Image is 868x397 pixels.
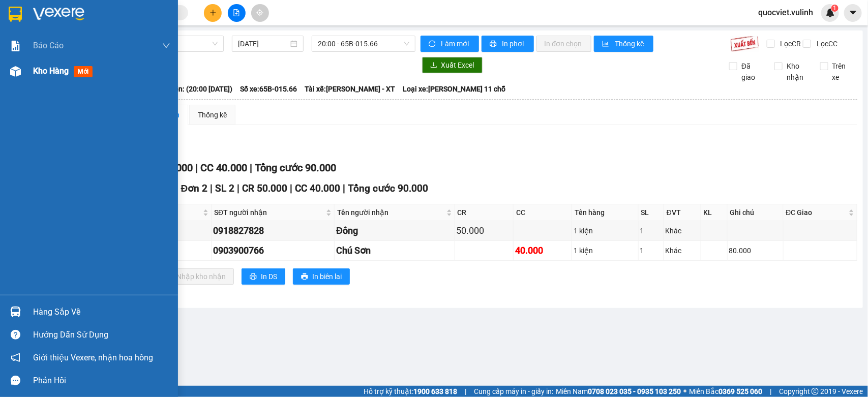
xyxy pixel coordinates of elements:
[639,204,664,221] th: SL
[482,36,534,52] button: printerIn phơi
[770,386,771,397] span: |
[33,351,153,364] span: Giới thiệu Vexere, nhận hoa hồng
[502,38,526,49] span: In phơi
[833,5,836,12] span: 1
[301,273,308,281] span: printer
[74,66,93,77] span: mới
[457,224,512,238] div: 50.000
[336,224,453,238] div: Đông
[181,182,208,194] span: Đơn 2
[312,271,342,282] span: In biên lai
[10,41,21,51] img: solution-icon
[233,9,240,16] span: file-add
[776,38,803,49] span: Lọc CR
[195,162,198,174] span: |
[240,83,297,95] span: Số xe: 65B-015.66
[158,83,232,95] span: Chuyến: (20:00 [DATE])
[364,386,457,397] span: Hỗ trợ kỹ thuật:
[200,162,247,174] span: CC 40.000
[242,268,285,285] button: printerIn DS
[514,204,572,221] th: CC
[640,245,662,256] div: 1
[237,182,240,194] span: |
[33,39,64,52] span: Báo cáo
[33,304,170,320] div: Hàng sắp về
[640,225,662,236] div: 1
[666,245,699,256] div: Khác
[293,268,350,285] button: printerIn biên lai
[421,36,479,52] button: syncLàm mới
[348,182,428,194] span: Tổng cước 90.000
[10,307,21,317] img: warehouse-icon
[9,7,22,22] img: logo-vxr
[213,224,333,238] div: 0918827828
[11,376,20,385] span: message
[574,225,636,236] div: 1 kiện
[295,182,340,194] span: CC 40.000
[162,42,170,50] span: down
[250,162,252,174] span: |
[343,182,345,194] span: |
[242,182,287,194] span: CR 50.000
[11,353,20,362] span: notification
[831,5,839,12] sup: 1
[255,162,336,174] span: Tổng cước 90.000
[812,388,819,395] span: copyright
[335,241,455,261] td: Chú Sơn
[666,225,699,236] div: Khác
[213,243,333,258] div: 0903900766
[701,204,728,221] th: KL
[33,373,170,388] div: Phản hồi
[844,4,862,22] button: caret-down
[689,386,762,397] span: Miền Bắc
[556,386,681,397] span: Miền Nam
[335,221,455,241] td: Đông
[429,40,437,48] span: sync
[336,243,453,258] div: Chú Sơn
[251,4,269,22] button: aim
[198,109,227,120] div: Thống kê
[750,6,821,19] span: quocviet.vulinh
[212,241,335,261] td: 0903900766
[228,4,246,22] button: file-add
[214,207,324,218] span: SĐT người nhận
[572,204,638,221] th: Tên hàng
[256,9,263,16] span: aim
[430,62,437,70] span: download
[33,66,69,76] span: Kho hàng
[441,59,474,71] span: Xuất Excel
[318,36,409,51] span: 20:00 - 65B-015.66
[588,387,681,395] strong: 0708 023 035 - 0935 103 250
[783,60,812,83] span: Kho nhận
[305,83,395,95] span: Tài xế: [PERSON_NAME] - XT
[210,182,213,194] span: |
[490,40,498,48] span: printer
[729,245,782,256] div: 80.000
[413,387,457,395] strong: 1900 633 818
[250,273,257,281] span: printer
[215,182,234,194] span: SL 2
[730,36,759,52] img: 9k=
[737,60,767,83] span: Đã giao
[33,327,170,343] div: Hướng dẫn sử dụng
[11,330,20,340] span: question-circle
[212,221,335,241] td: 0918827828
[615,38,645,49] span: Thống kê
[664,204,701,221] th: ĐVT
[719,387,762,395] strong: 0369 525 060
[536,36,592,52] button: In đơn chọn
[474,386,553,397] span: Cung cấp máy in - giấy in:
[465,386,466,397] span: |
[574,245,636,256] div: 1 kiện
[204,4,222,22] button: plus
[826,8,835,17] img: icon-new-feature
[441,38,471,49] span: Làm mới
[157,268,234,285] button: downloadNhập kho nhận
[602,40,611,48] span: bar-chart
[422,57,483,73] button: downloadXuất Excel
[828,60,858,83] span: Trên xe
[261,271,277,282] span: In DS
[849,8,858,17] span: caret-down
[455,204,514,221] th: CR
[683,389,686,393] span: ⚪️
